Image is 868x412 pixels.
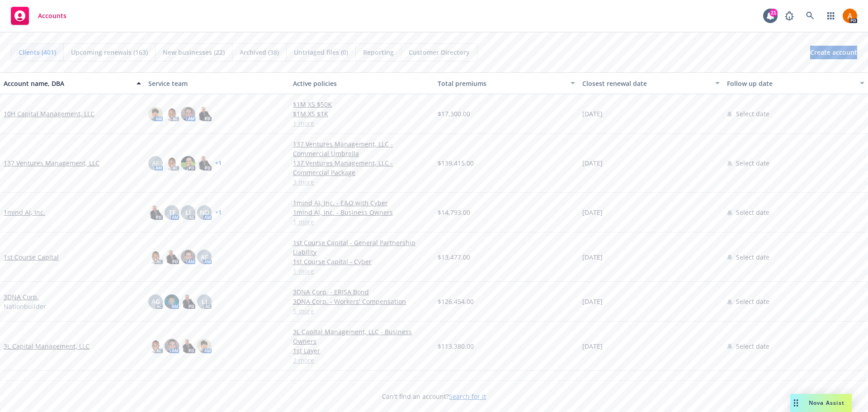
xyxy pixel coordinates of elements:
span: LI [202,297,207,306]
span: Select date [736,109,769,118]
span: [DATE] [582,252,603,262]
span: $14,793.00 [438,208,470,217]
a: 1mind AI, Inc. - Business Owners [293,208,430,217]
a: 137 Ventures Management, LLC - Commercial Umbrella [293,139,430,158]
a: 1st Course Capital [4,252,59,262]
a: Accounts [7,3,70,28]
a: Search for it [449,392,486,401]
span: $13,477.00 [438,252,470,262]
span: Upcoming renewals (163) [71,47,148,57]
span: TF [169,208,175,217]
span: $17,300.00 [438,109,470,118]
span: [DATE] [582,109,603,118]
span: [DATE] [582,297,603,306]
img: photo [197,156,212,170]
a: 1mind AI, Inc. [4,208,45,217]
span: Clients (401) [19,47,56,57]
img: photo [197,339,212,353]
span: AG [151,297,160,306]
span: [DATE] [582,208,603,217]
div: Service team [148,79,286,88]
span: Archived (38) [240,47,279,57]
a: 1 more [293,266,430,276]
a: $1M XS $50K [293,99,430,109]
a: 137 Ventures Management, LLC [4,158,99,168]
span: Select date [736,158,769,168]
span: Customer Directory [409,47,470,57]
span: [DATE] [582,158,603,168]
button: Service team [145,72,289,94]
a: 1st Course Capital - Cyber [293,257,430,266]
img: photo [181,339,195,353]
img: photo [165,107,179,121]
span: Select date [736,208,769,217]
span: Nova Assist [809,399,844,407]
a: 1 more [293,217,430,227]
button: Active policies [289,72,434,94]
img: photo [165,294,179,309]
img: photo [165,250,179,264]
span: Select date [736,341,769,351]
img: photo [148,250,163,264]
a: 1st Course Capital - General Partnership Liability [293,238,430,257]
span: AF [152,158,159,168]
a: Search [801,7,819,25]
span: LI [185,208,191,217]
img: photo [148,107,163,121]
img: photo [148,339,163,353]
a: 5 more [293,306,430,316]
a: 10H Capital Management, LLC [4,109,94,118]
a: 137 Ventures Management, LLC - Commercial Package [293,158,430,177]
button: Nova Assist [790,394,852,412]
img: photo [843,9,857,23]
span: New businesses (22) [163,47,225,57]
span: $139,415.00 [438,158,474,168]
a: 3DNA Corp. [4,292,39,302]
img: photo [165,339,179,353]
a: 1mind AI, Inc. - E&O with Cyber [293,198,430,208]
a: 3 more [293,177,430,187]
div: Closest renewal date [582,79,710,88]
span: Reporting [363,47,394,57]
a: 1st Layer [293,346,430,355]
img: photo [165,156,179,170]
img: photo [181,250,195,264]
button: Total premiums [434,72,579,94]
img: photo [181,156,195,170]
div: Drag to move [790,394,802,412]
span: $126,454.00 [438,297,474,306]
a: 3L Capital Management, LLC [4,341,90,351]
button: Closest renewal date [579,72,723,94]
img: photo [181,107,195,121]
div: Follow up date [727,79,854,88]
span: [DATE] [582,341,603,351]
div: Active policies [293,79,430,88]
a: Create account [810,46,857,59]
a: 3DNA Corp. - ERISA Bond [293,287,430,297]
img: photo [181,294,195,309]
span: Can't find an account? [382,392,486,401]
div: Account name, DBA [4,79,131,88]
span: Select date [736,252,769,262]
span: Select date [736,297,769,306]
a: 1 more [293,118,430,128]
img: photo [148,205,163,220]
a: 2 more [293,355,430,365]
span: ND [200,208,209,217]
a: Switch app [822,7,840,25]
button: Follow up date [723,72,868,94]
span: $113,380.00 [438,341,474,351]
a: Report a Bug [780,7,798,25]
a: + 1 [215,210,222,215]
span: Untriaged files (0) [294,47,348,57]
span: AF [201,252,208,262]
span: Create account [810,44,857,61]
a: + 1 [215,161,222,166]
a: 3DNA Corp. - Workers' Compensation [293,297,430,306]
div: Total premiums [438,79,565,88]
